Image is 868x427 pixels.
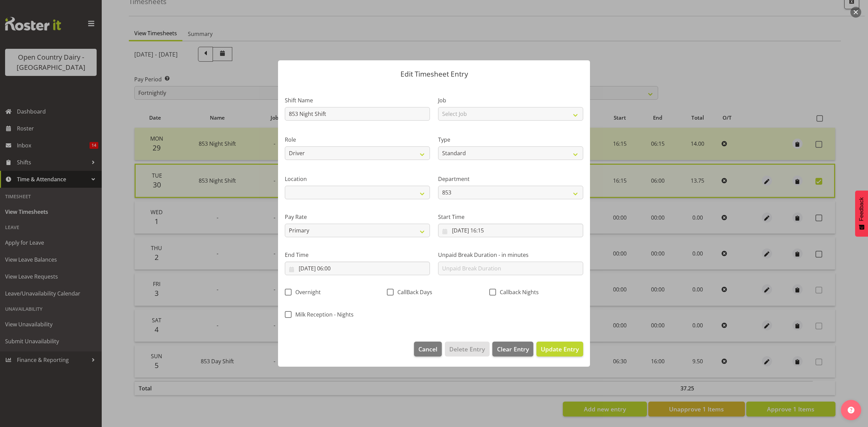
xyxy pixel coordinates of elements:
input: Unpaid Break Duration [438,262,583,275]
input: Shift Name [285,107,430,121]
label: End Time [285,251,430,259]
label: Department [438,175,583,183]
span: CallBack Days [394,289,432,296]
span: Milk Reception - Nights [292,311,354,318]
label: Start Time [438,213,583,221]
button: Update Entry [536,342,583,357]
label: Unpaid Break Duration - in minutes [438,251,583,259]
label: Type [438,136,583,144]
span: Feedback [859,197,865,221]
label: Shift Name [285,96,430,104]
label: Role [285,136,430,144]
label: Pay Rate [285,213,430,221]
input: Click to select... [285,262,430,275]
span: Clear Entry [497,345,529,353]
button: Cancel [414,342,442,357]
button: Delete Entry [445,342,489,357]
span: Update Entry [541,345,579,353]
img: help-xxl-2.png [848,407,854,413]
label: Job [438,96,583,104]
span: Overnight [292,289,321,296]
button: Feedback - Show survey [855,190,868,237]
span: Callback Nights [496,289,539,296]
span: Cancel [418,345,437,353]
input: Click to select... [438,224,583,237]
p: Edit Timesheet Entry [285,70,583,78]
span: Delete Entry [449,345,485,353]
label: Location [285,175,430,183]
button: Clear Entry [492,342,533,357]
